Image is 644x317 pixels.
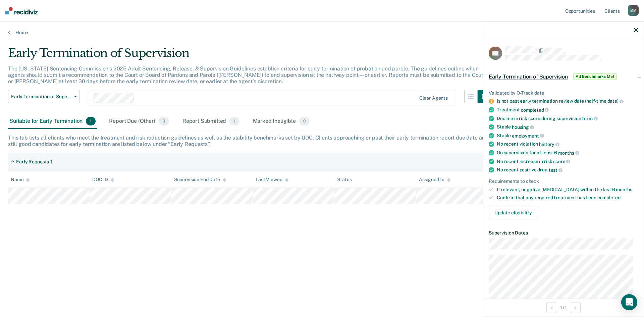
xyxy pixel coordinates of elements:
[8,114,97,129] div: Suitable for Early Termination
[497,133,638,139] div: Stable
[512,133,544,138] span: employment
[299,117,310,125] span: 0
[489,206,537,219] button: Update eligibility
[8,65,485,85] p: The [US_STATE] Sentencing Commission’s 2025 Adult Sentencing, Release, & Supervision Guidelines e...
[546,302,557,313] button: Previous Opportunity
[621,294,637,310] div: Open Intercom Messenger
[616,187,632,192] span: months
[16,159,49,165] div: Early Requests
[628,5,639,16] div: M M
[549,167,562,172] span: test
[256,177,288,182] div: Last Viewed
[489,178,638,184] div: Requirements to check
[558,150,579,155] span: months
[159,117,169,125] span: 0
[597,195,621,200] span: completed
[8,135,636,147] div: This tab lists all clients who meet the treatment and risk reduction guidelines as well as the st...
[419,95,448,101] div: Clear agents
[497,167,638,173] div: No recent positive drug
[497,124,638,130] div: Stable
[489,230,638,236] dt: Supervision Dates
[483,66,644,87] div: Early Termination of SupervisionAll Benchmarks Met
[497,158,638,164] div: No recent increase in risk
[497,115,638,121] div: Decline in risk score during supervision
[570,302,581,313] button: Next Opportunity
[553,159,570,164] span: score
[11,177,30,182] div: Name
[497,150,638,156] div: On supervision for at least 6
[521,107,549,112] span: completed
[573,73,617,80] span: All Benchmarks Met
[497,187,638,192] div: If relevant, negative [MEDICAL_DATA] within the last 6
[582,116,597,121] span: term
[497,107,638,113] div: Treatment
[337,177,352,182] div: Status
[489,90,638,96] div: Validated by O-Track data
[11,94,71,100] span: Early Termination of Supervision
[92,177,114,182] div: DOC ID
[539,142,559,147] span: history
[50,159,52,165] div: 1
[483,299,644,316] div: 1 / 1
[5,7,38,14] img: Recidiviz
[497,141,638,147] div: No recent violation
[497,98,638,104] div: Is not past early termination review date (half-time date)
[489,73,568,80] span: Early Termination of Supervision
[8,30,636,36] a: Home
[229,117,239,125] span: 1
[512,124,534,129] span: housing
[86,117,96,125] span: 1
[252,114,311,129] div: Marked Ineligible
[108,114,170,129] div: Report Due (Other)
[419,177,450,182] div: Assigned to
[497,195,638,201] div: Confirm that any required treatment has been
[174,177,226,182] div: Supervision End Date
[8,46,491,65] div: Early Termination of Supervision
[181,114,241,129] div: Report Submitted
